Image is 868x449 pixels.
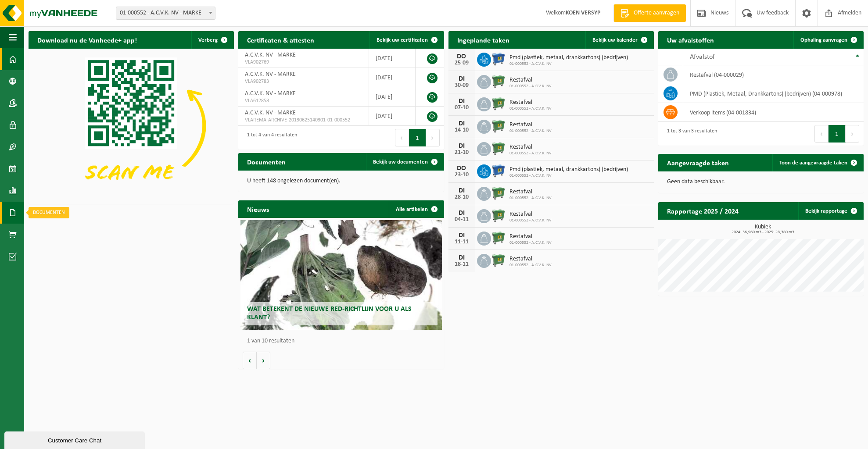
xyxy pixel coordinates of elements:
h2: Aangevraagde taken [658,154,738,171]
span: Toon de aangevraagde taken [779,160,847,166]
span: Afvalstof [690,53,715,61]
p: 1 van 10 resultaten [247,338,439,344]
img: WB-0660-HPE-GN-01 [491,74,506,89]
div: 30-09 [453,82,470,89]
div: 04-11 [453,217,470,223]
img: WB-0660-HPE-GN-01 [491,141,506,156]
iframe: chat widget [4,430,147,449]
span: Offerte aanvragen [631,9,681,18]
a: Bekijk uw certificaten [369,31,443,49]
span: Restafval [509,189,552,196]
button: Vorige [243,352,257,369]
div: DI [453,210,470,217]
button: 1 [409,129,426,146]
span: 01-000552 - A.C.V.K. NV - MARKE [116,7,215,20]
span: VLA902783 [245,78,362,85]
div: DI [453,98,470,105]
div: 18-11 [453,261,470,267]
img: WB-0660-HPE-GN-01 [491,230,506,245]
div: 23-10 [453,172,470,178]
h2: Certificaten & attesten [238,31,323,48]
span: Bekijk uw certificaten [377,37,428,43]
td: [DATE] [369,68,416,87]
h2: Download nu de Vanheede+ app! [29,31,146,48]
h2: Documenten [238,153,294,170]
span: A.C.V.K. NV - MARKE [245,52,296,58]
td: [DATE] [369,49,416,68]
td: [DATE] [369,87,416,107]
p: Geen data beschikbaar. [667,179,855,185]
td: verkoop items (04-001834) [683,103,864,122]
img: WB-0660-HPE-GN-01 [491,185,506,200]
h3: Kubiek [663,224,864,235]
div: DO [453,53,470,60]
span: A.C.V.K. NV - MARKE [245,90,296,97]
span: Restafval [509,256,552,263]
span: Restafval [509,121,552,128]
span: Pmd (plastiek, metaal, drankkartons) (bedrijven) [509,54,628,61]
div: DI [453,120,470,127]
span: 01-000552 - A.C.V.K. NV [509,173,628,178]
span: 01-000552 - A.C.V.K. NV [509,61,628,67]
span: 2024: 36,960 m3 - 2025: 28,380 m3 [663,230,864,235]
span: 01-000552 - A.C.V.K. NV - MARKE [116,7,215,19]
span: Verberg [198,37,218,43]
span: 01-000552 - A.C.V.K. NV [509,128,552,134]
span: VLA612858 [245,97,362,104]
div: DI [453,254,470,261]
span: Wat betekent de nieuwe RED-richtlijn voor u als klant? [247,306,412,321]
span: Restafval [509,233,552,240]
img: WB-0660-HPE-GN-01 [491,253,506,267]
h2: Rapportage 2025 / 2024 [658,202,747,219]
span: VLA902769 [245,59,362,66]
span: Bekijk uw documenten [373,159,428,165]
div: 28-10 [453,194,470,200]
div: 25-09 [453,60,470,66]
img: WB-0660-HPE-GN-01 [491,208,506,223]
div: DI [453,187,470,194]
strong: KOEN VERSYP [566,10,600,16]
div: 1 tot 4 van 4 resultaten [243,128,297,147]
h2: Nieuws [238,200,278,217]
span: 01-000552 - A.C.V.K. NV [509,151,552,156]
div: DI [453,232,470,239]
h2: Uw afvalstoffen [658,31,723,48]
button: Verberg [191,31,233,49]
td: [DATE] [369,107,416,126]
span: 01-000552 - A.C.V.K. NV [509,240,552,246]
a: Ophaling aanvragen [793,31,863,49]
button: Next [426,129,440,146]
span: A.C.V.K. NV - MARKE [245,71,296,78]
a: Offerte aanvragen [613,4,686,22]
img: WB-0660-HPE-BE-01 [491,163,506,178]
div: 11-11 [453,239,470,245]
img: Download de VHEPlus App [29,49,234,203]
button: Next [846,125,859,143]
span: Restafval [509,211,552,218]
img: WB-0660-HPE-GN-01 [491,96,506,111]
span: Ophaling aanvragen [800,37,847,43]
a: Bekijk uw kalender [585,31,653,49]
a: Wat betekent de nieuwe RED-richtlijn voor u als klant? [240,220,442,330]
img: WB-0660-HPE-BE-01 [491,51,506,66]
span: Restafval [509,144,552,151]
span: 01-000552 - A.C.V.K. NV [509,84,552,89]
button: Previous [395,129,409,146]
span: Restafval [509,77,552,84]
span: 01-000552 - A.C.V.K. NV [509,106,552,111]
a: Toon de aangevraagde taken [772,154,863,171]
div: 21-10 [453,150,470,156]
div: DO [453,165,470,172]
a: Bekijk rapportage [798,202,863,220]
span: A.C.V.K. NV - MARKE [245,110,296,116]
td: PMD (Plastiek, Metaal, Drankkartons) (bedrijven) (04-000978) [683,84,864,103]
img: WB-0660-HPE-GN-01 [491,118,506,133]
div: 1 tot 3 van 3 resultaten [663,124,717,143]
span: Pmd (plastiek, metaal, drankkartons) (bedrijven) [509,166,628,173]
button: Previous [814,125,829,143]
h2: Ingeplande taken [448,31,518,48]
a: Alle artikelen [389,200,443,218]
span: 01-000552 - A.C.V.K. NV [509,196,552,201]
div: 07-10 [453,105,470,111]
p: U heeft 148 ongelezen document(en). [247,178,435,184]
